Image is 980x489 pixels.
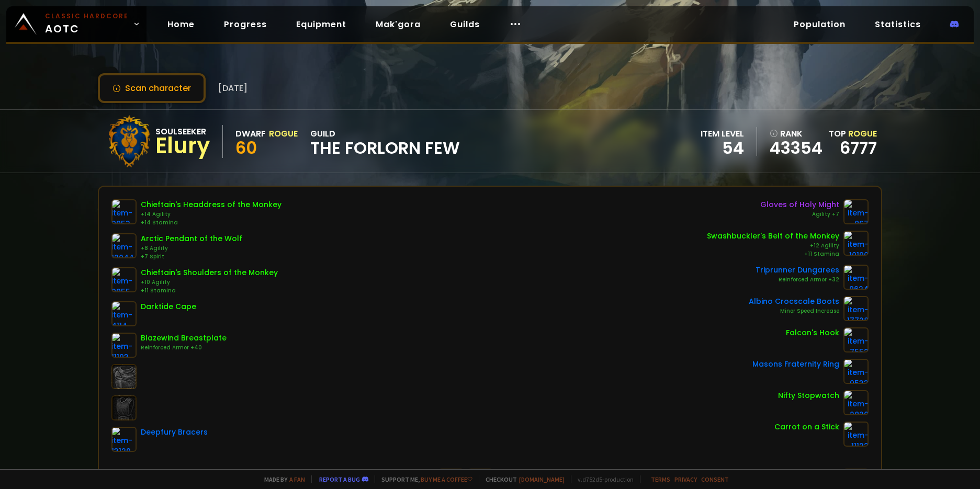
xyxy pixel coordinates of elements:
div: Darktide Cape [141,301,196,312]
img: item-9624 [843,265,869,290]
div: Chieftain's Headdress of the Monkey [141,199,281,210]
div: +8 Agility [141,244,242,253]
div: +10 Agility [141,278,278,287]
div: Albino Crocscale Boots [749,296,839,307]
img: item-2820 [843,390,869,415]
div: Deepfury Bracers [141,427,208,438]
a: Terms [651,475,670,483]
span: The Forlorn Few [310,140,460,156]
img: item-12044 [111,233,137,258]
span: [DATE] [218,82,247,95]
button: Scan character [98,73,206,103]
div: Minor Speed Increase [749,307,839,315]
a: Mak'gora [367,14,429,35]
a: 6777 [840,136,877,160]
div: Chieftain's Shoulders of the Monkey [141,267,278,278]
img: item-9533 [843,359,869,384]
div: Agility +7 [760,210,839,219]
span: AOTC [45,12,129,37]
div: Top [829,127,877,140]
a: Consent [701,475,729,483]
img: item-867 [843,199,869,224]
a: Equipment [288,14,355,35]
a: Privacy [674,475,697,483]
span: 60 [235,136,257,160]
a: Buy me a coffee [421,475,472,483]
div: Dwarf [235,127,266,140]
img: item-7552 [843,327,869,352]
img: item-17728 [843,296,869,321]
div: Nifty Stopwatch [778,390,839,401]
div: Reinforced Armor +32 [756,276,839,284]
div: +14 Stamina [141,219,281,227]
div: Arctic Pendant of the Wolf [141,233,242,244]
div: Swashbuckler's Belt of the Monkey [707,231,839,242]
span: v. d752d5 - production [571,475,634,483]
div: Carrot on a Stick [774,422,839,433]
a: Progress [216,14,275,35]
a: Statistics [866,14,929,35]
img: item-13120 [111,427,137,452]
a: Guilds [442,14,488,35]
div: +7 Spirit [141,253,242,261]
a: Classic HardcoreAOTC [6,6,147,42]
div: +11 Stamina [141,287,278,295]
div: Blazewind Breastplate [141,333,227,344]
span: Checkout [479,475,565,483]
img: item-4114 [111,301,137,326]
img: item-9955 [111,267,137,292]
span: Support me, [375,475,472,483]
a: Report a bug [319,475,360,483]
img: item-9953 [111,199,137,224]
a: Home [159,14,203,35]
div: +14 Agility [141,210,281,219]
div: Rogue [269,127,298,140]
img: item-11193 [111,333,137,358]
div: Soulseeker [155,125,210,138]
div: Falcon's Hook [786,327,839,338]
div: Masons Fraternity Ring [752,359,839,370]
a: [DOMAIN_NAME] [519,475,565,483]
a: a fan [289,475,305,483]
img: item-10190 [843,231,869,256]
div: Gloves of Holy Might [760,199,839,210]
a: 43354 [770,140,823,156]
div: Elury [155,138,210,154]
div: +12 Agility [707,242,839,250]
img: item-11122 [843,422,869,447]
div: guild [310,127,460,156]
a: Population [785,14,854,35]
div: rank [770,127,823,140]
span: Made by [258,475,305,483]
span: Rogue [848,128,877,140]
div: 54 [701,140,744,156]
div: Reinforced Armor +40 [141,344,227,352]
small: Classic Hardcore [45,12,129,21]
div: +11 Stamina [707,250,839,258]
div: item level [701,127,744,140]
div: Triprunner Dungarees [756,265,839,276]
